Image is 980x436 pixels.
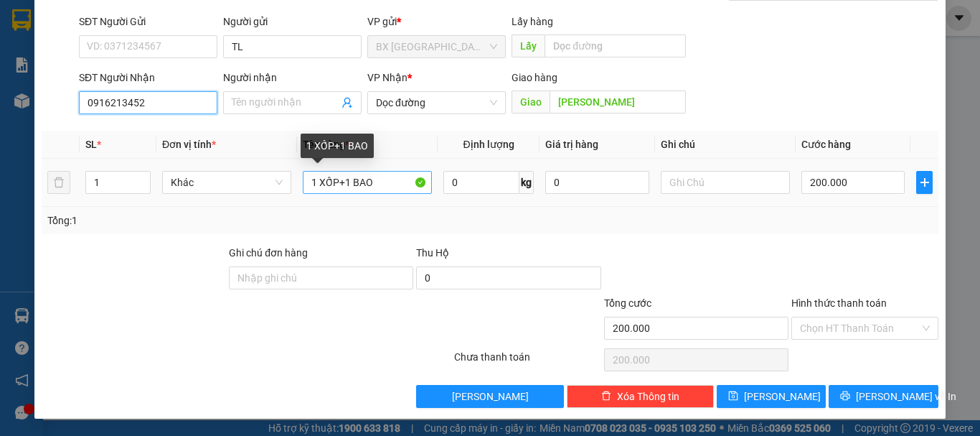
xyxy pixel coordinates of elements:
[545,139,598,150] span: Giá trị hàng
[856,389,956,404] span: [PERSON_NAME] và In
[6,11,49,75] img: logo
[519,171,534,194] span: kg
[47,213,380,228] div: Tổng: 1
[661,171,790,194] input: Ghi Chú
[545,34,686,57] input: Dọc đường
[617,389,679,404] span: Xóa Thông tin
[512,91,550,113] span: Giao
[744,389,821,404] span: [PERSON_NAME]
[916,171,933,194] button: plus
[416,247,449,259] span: Thu Hộ
[223,14,362,29] div: Người gửi
[801,139,851,150] span: Cước hàng
[79,70,217,85] div: SĐT Người Nhận
[229,247,308,259] label: Ghi chú đơn hàng
[376,92,497,113] span: Dọc đường
[6,101,174,114] span: Nhận:
[453,349,603,374] div: Chưa thanh toán
[103,101,174,114] span: 0337306310 -
[51,50,200,78] span: 0941 78 2525
[728,391,738,402] span: save
[85,139,97,150] span: SL
[47,171,70,194] button: delete
[917,177,932,188] span: plus
[51,50,200,78] span: BX Quảng Ngãi ĐT:
[512,34,545,57] span: Lấy
[463,139,514,150] span: Định lượng
[162,139,216,150] span: Đơn vị tính
[717,385,826,408] button: save[PERSON_NAME]
[512,72,557,83] span: Giao hàng
[791,297,887,309] label: Hình thức thanh toán
[829,385,938,408] button: printer[PERSON_NAME] và In
[367,14,506,29] div: VP gửi
[161,83,174,96] span: TL
[301,134,374,158] div: 1 XỐP+1 BAO
[303,171,432,194] input: VD: Bàn, Ghế
[545,171,649,194] input: 0
[416,385,563,408] button: [PERSON_NAME]
[604,297,651,309] span: Tổng cước
[37,101,174,114] span: Dọc đường -
[27,83,161,96] span: BX [GEOGRAPHIC_DATA] -
[341,97,353,108] span: user-add
[376,36,497,57] span: BX Quảng Ngãi
[367,72,407,83] span: VP Nhận
[6,83,27,96] span: Gửi:
[171,172,283,193] span: Khác
[51,8,194,48] strong: CÔNG TY CP BÌNH TÂM
[229,266,413,289] input: Ghi chú đơn hàng
[601,391,611,402] span: delete
[79,14,217,29] div: SĐT Người Gửi
[512,16,553,27] span: Lấy hàng
[567,385,714,408] button: deleteXóa Thông tin
[223,70,362,85] div: Người nhận
[655,131,796,159] th: Ghi chú
[840,391,850,402] span: printer
[452,389,529,404] span: [PERSON_NAME]
[550,91,686,113] input: Dọc đường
